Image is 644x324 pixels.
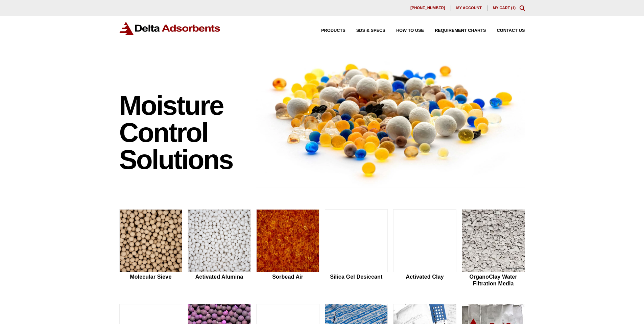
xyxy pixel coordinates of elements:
[256,274,319,280] h2: Sorbead Air
[325,209,388,288] a: Silica Gel Desiccant
[119,22,221,35] img: Delta Adsorbents
[356,28,385,33] span: SDS & SPECS
[405,5,451,11] a: [PHONE_NUMBER]
[119,274,183,280] h2: Molecular Sieve
[256,51,525,188] img: Image
[456,6,482,10] span: My account
[188,209,251,288] a: Activated Alumina
[462,209,525,288] a: OrganoClay Water Filtration Media
[393,209,456,288] a: Activated Clay
[512,6,514,10] span: 1
[385,28,424,33] a: How to Use
[493,6,516,10] a: My Cart (1)
[520,5,525,11] div: Toggle Modal Content
[188,274,251,280] h2: Activated Alumina
[119,209,183,288] a: Molecular Sieve
[462,274,525,286] h2: OrganoClay Water Filtration Media
[321,28,345,33] span: Products
[486,28,525,33] a: Contact Us
[310,28,345,33] a: Products
[424,28,486,33] a: Requirement Charts
[410,6,445,10] span: [PHONE_NUMBER]
[497,28,525,33] span: Contact Us
[396,28,424,33] span: How to Use
[435,28,486,33] span: Requirement Charts
[451,5,487,11] a: My account
[325,274,388,280] h2: Silica Gel Desiccant
[119,92,250,173] h1: Moisture Control Solutions
[345,28,385,33] a: SDS & SPECS
[256,209,319,288] a: Sorbead Air
[393,274,456,280] h2: Activated Clay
